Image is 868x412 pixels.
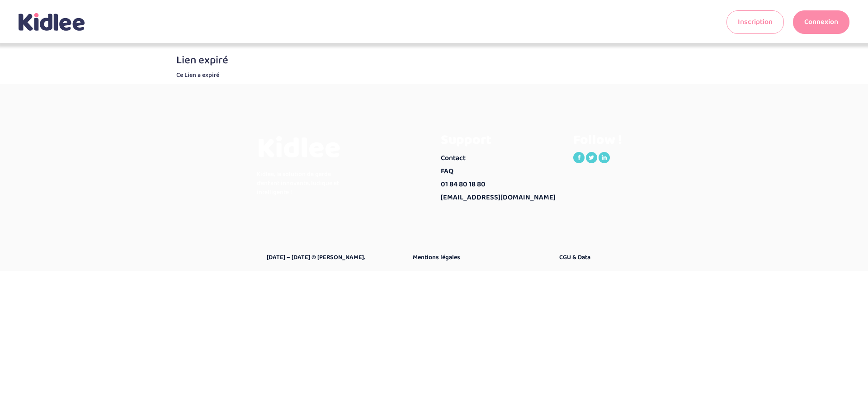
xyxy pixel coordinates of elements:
[441,152,560,165] a: Contact
[257,170,347,197] p: Kidlee, la solution de garde d’enfant innovante, ludique et intelligente !
[267,253,399,262] a: [DATE] – [DATE] © [PERSON_NAME].
[573,133,692,147] h3: Follow !
[176,54,692,66] h3: Lien expiré
[559,253,692,262] a: CGU & Data
[441,191,560,204] a: [EMAIL_ADDRESS][DOMAIN_NAME]
[726,10,784,34] a: Inscription
[176,71,692,80] p: Ce Lien a expiré
[441,178,560,191] a: 01 84 80 18 80
[413,253,545,262] a: Mentions légales
[793,10,849,34] a: Connexion
[257,133,347,165] h3: Kidlee
[441,133,560,147] h3: Support
[441,165,560,178] a: FAQ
